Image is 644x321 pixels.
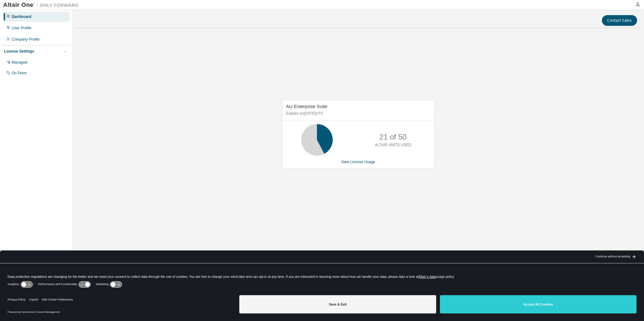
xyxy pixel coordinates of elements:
a: View License Usage [341,160,375,164]
div: Dashboard [12,14,31,19]
div: License Settings [4,49,34,54]
p: ALTAIR UNITS USED [375,142,411,148]
span: AU Enterprise Suite [286,104,328,109]
div: On Prem [12,71,27,76]
div: Company Profile [12,37,40,42]
img: Altair One [3,2,82,8]
div: Managed [12,60,27,65]
p: 21 of 50 [379,132,407,142]
button: Contact Sales [602,15,637,26]
div: User Profile [12,26,31,31]
p: Expires on [DATE] UTC [286,111,429,116]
